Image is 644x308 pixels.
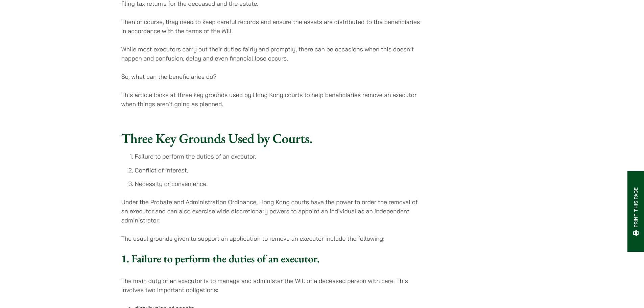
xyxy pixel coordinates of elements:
li: Necessity or convenience. [135,179,423,188]
p: The main duty of an executor is to manage and administer the Will of a deceased person with care.... [121,276,423,294]
li: Failure to perform the duties of an executor. [135,152,423,161]
p: This article looks at three key grounds used by Hong Kong courts to help beneficiaries remove an ... [121,90,423,109]
li: Conflict of interest. [135,166,423,175]
h3: 1. Failure to perform the duties of an executor. [121,252,423,265]
p: So, what can the beneficiaries do? [121,72,423,81]
h2: Three Key Grounds Used by Courts. [121,130,423,146]
p: While most executors carry out their duties fairly and promptly, there can be occasions when this... [121,45,423,63]
p: Then of course, they need to keep careful records and ensure the assets are distributed to the be... [121,17,423,35]
p: The usual grounds given to support an application to remove an executor include the following: [121,234,423,243]
p: Under the Probate and Administration Ordinance, Hong Kong courts have the power to order the remo... [121,197,423,225]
